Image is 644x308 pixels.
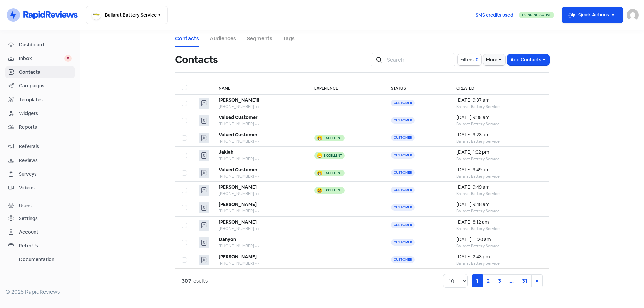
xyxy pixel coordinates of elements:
[456,226,543,232] div: Ballarat Battery Service
[391,222,415,228] span: Customer
[391,152,415,159] span: Customer
[5,94,75,106] a: Templates
[324,171,342,175] div: Excellent
[219,114,258,120] b: Valued Customer
[19,215,38,222] div: Settings
[456,253,543,260] div: [DATE] 2:43 pm
[219,138,301,144] div: [PHONE_NUMBER] <>
[456,260,543,266] div: Ballarat Battery Service
[456,191,543,197] div: Ballarat Battery Service
[536,277,538,284] span: »
[456,219,543,226] div: [DATE] 8:12 am
[456,138,543,144] div: Ballarat Battery Service
[19,157,72,164] span: Reviews
[219,201,257,207] b: [PERSON_NAME]
[5,80,75,92] a: Campaigns
[456,173,543,179] div: Ballarat Battery Service
[5,121,75,133] a: Reports
[5,288,75,296] div: © 2025 RapidReviews
[391,204,415,211] span: Customer
[5,107,75,120] a: Widgets
[219,132,258,138] b: Valued Customer
[616,281,637,301] iframe: chat widget
[5,52,75,65] a: Inbox 0
[182,277,191,284] strong: 307
[19,171,72,178] span: Surveys
[247,35,272,43] a: Segments
[19,229,38,236] div: Account
[19,242,72,249] span: Refer Us
[175,35,199,43] a: Contacts
[456,236,543,243] div: [DATE] 11:20 am
[5,140,75,153] a: Referrals
[456,184,543,191] div: [DATE] 9:49 am
[456,121,543,127] div: Ballarat Battery Service
[5,168,75,180] a: Surveys
[456,201,543,208] div: [DATE] 9:48 am
[19,184,72,191] span: Videos
[5,182,75,194] a: Videos
[472,274,483,287] a: 1
[219,184,257,190] b: [PERSON_NAME]
[212,81,307,95] th: Name
[449,81,549,95] th: Created
[219,173,301,179] div: [PHONE_NUMBER] <>
[64,55,72,62] span: 0
[219,219,257,225] b: [PERSON_NAME]
[308,81,385,95] th: Experience
[19,69,72,76] span: Contacts
[19,256,72,263] span: Documentation
[5,66,75,78] a: Contacts
[391,100,415,106] span: Customer
[507,54,549,65] button: Add Contacts
[219,208,301,214] div: [PHONE_NUMBER] <>
[5,226,75,238] a: Account
[219,156,301,162] div: [PHONE_NUMBER] <>
[175,49,218,70] h1: Contacts
[391,117,415,124] span: Customer
[19,41,72,48] span: Dashboard
[391,187,415,193] span: Customer
[483,54,505,65] button: More
[474,56,479,63] span: 0
[456,104,543,110] div: Ballarat Battery Service
[86,6,168,24] button: Ballarat Battery Service
[383,53,455,66] input: Search
[219,243,301,249] div: [PHONE_NUMBER] <>
[182,277,208,285] div: results
[5,154,75,167] a: Reviews
[518,274,532,287] a: 31
[456,156,543,162] div: Ballarat Battery Service
[391,134,415,141] span: Customer
[219,236,236,242] b: Danyon
[456,166,543,173] div: [DATE] 9:49 am
[5,253,75,266] a: Documentation
[5,212,75,225] a: Settings
[219,254,257,260] b: [PERSON_NAME]
[219,226,301,232] div: [PHONE_NUMBER] <>
[19,55,64,62] span: Inbox
[519,11,554,19] a: Sending Active
[219,167,258,173] b: Valued Customer
[219,149,233,155] b: Jakiah
[219,191,301,197] div: [PHONE_NUMBER] <>
[562,7,623,23] button: Quick Actions
[470,11,519,18] a: SMS credits used
[456,208,543,214] div: Ballarat Battery Service
[5,39,75,51] a: Dashboard
[324,189,342,192] div: Excellent
[456,97,543,104] div: [DATE] 9:37 am
[324,136,342,140] div: Excellent
[391,256,415,263] span: Customer
[219,260,301,266] div: [PHONE_NUMBER] <>
[524,13,551,17] span: Sending Active
[391,239,415,246] span: Customer
[5,200,75,212] a: Users
[505,274,518,287] a: ...
[456,243,543,249] div: Ballarat Battery Service
[494,274,505,287] a: 3
[219,121,301,127] div: [PHONE_NUMBER] <>
[19,124,72,131] span: Reports
[384,81,449,95] th: Status
[5,240,75,252] a: Refer Us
